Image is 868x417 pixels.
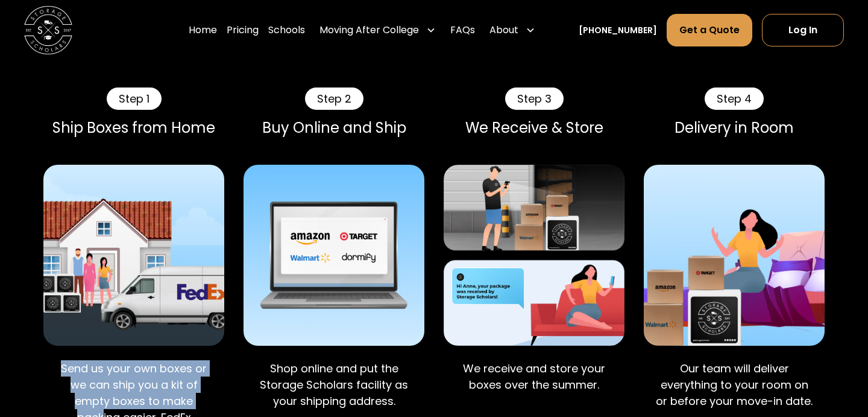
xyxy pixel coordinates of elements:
a: FAQs [450,13,475,47]
p: Our team will deliver everything to your room on or before your move-in date. [653,360,815,409]
div: Delivery in Room [644,119,825,137]
div: Moving After College [319,23,419,37]
a: Home [189,13,217,47]
a: Log In [762,14,844,46]
a: Schools [268,13,305,47]
a: [PHONE_NUMBER] [579,24,657,37]
div: Step 3 [505,88,564,110]
p: Shop online and put the Storage Scholars facility as your shipping address. [253,360,415,409]
div: About [489,23,518,37]
img: Storage Scholars main logo [24,6,72,54]
div: Moving After College [315,13,441,47]
div: Ship Boxes from Home [43,119,224,137]
a: Get a Quote [667,14,752,46]
div: We Receive & Store [444,119,624,137]
div: Step 1 [107,88,162,110]
p: We receive and store your boxes over the summer. [453,360,615,393]
div: Step 2 [305,88,363,110]
div: Buy Online and Ship [244,119,424,137]
div: Step 4 [705,88,764,110]
a: Pricing [227,13,259,47]
div: About [485,13,540,47]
